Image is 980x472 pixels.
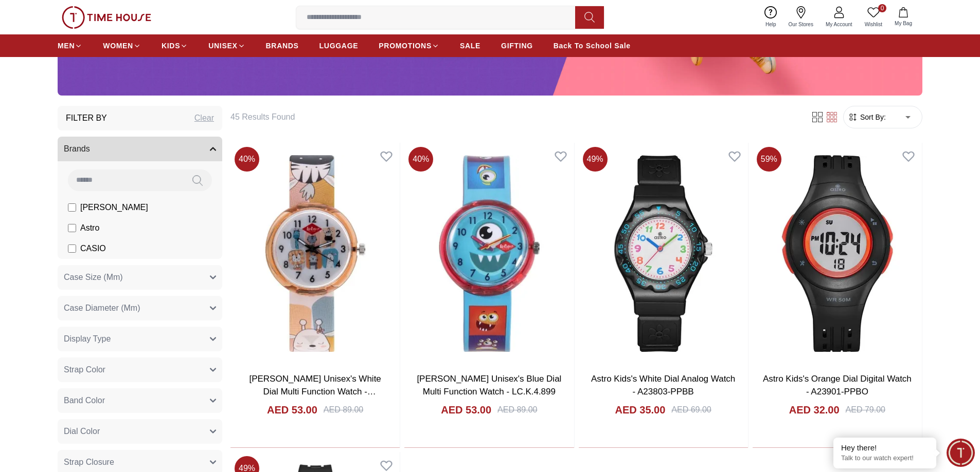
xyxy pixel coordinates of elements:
span: Help [761,21,780,28]
span: My Bag [890,20,916,27]
span: [PERSON_NAME] [80,201,148,214]
a: KIDS [162,36,188,55]
a: WOMEN [103,36,141,55]
a: PROMOTIONS [379,36,439,55]
button: Dial Color [58,419,222,444]
div: Hey there! [841,443,929,453]
span: CASIO [80,242,106,255]
img: ... [62,6,151,29]
button: Display Type [58,327,222,351]
img: Astro Kids's Orange Dial Digital Watch - A23901-PPBO [753,143,922,364]
a: [PERSON_NAME] Unisex's White Dial Multi Function Watch - LC.K.4.838 [249,374,381,410]
a: Help [759,4,782,30]
span: 40 % [235,147,259,172]
span: Dial Color [64,425,100,438]
span: 0 [878,4,886,12]
span: Sort By: [858,112,886,122]
span: PROMOTIONS [379,41,432,51]
button: Case Size (Mm) [58,265,222,290]
div: AED 69.00 [671,404,711,416]
button: Brands [58,137,222,161]
span: MEN [58,41,75,51]
button: Sort By: [848,112,886,122]
span: 59 % [757,147,781,172]
span: 40 % [408,147,433,172]
div: AED 89.00 [324,404,363,416]
h6: 45 Results Found [230,111,798,123]
span: SALE [460,41,480,51]
div: Clear [194,112,214,124]
span: Band Color [64,394,105,407]
input: CASIO [68,244,76,253]
button: Strap Color [58,357,222,382]
button: Band Color [58,388,222,413]
img: Lee Cooper Unisex's Blue Dial Multi Function Watch - LC.K.4.899 [404,143,574,364]
span: My Account [822,21,857,28]
img: Lee Cooper Unisex's White Dial Multi Function Watch - LC.K.4.838 [230,143,400,364]
p: Talk to our watch expert! [841,454,929,463]
a: UNISEX [208,36,245,55]
span: Wishlist [861,21,886,28]
a: [PERSON_NAME] Unisex's Blue Dial Multi Function Watch - LC.K.4.899 [417,374,561,397]
a: Astro Kids's Orange Dial Digital Watch - A23901-PPBO [763,374,912,397]
span: KIDS [162,41,180,51]
h4: AED 35.00 [615,403,666,417]
div: AED 89.00 [497,404,537,416]
a: GIFTING [501,36,533,55]
a: SALE [460,36,480,55]
span: 49 % [583,147,608,172]
span: WOMEN [103,41,133,51]
input: [PERSON_NAME] [68,203,76,212]
h4: AED 32.00 [789,403,840,417]
span: LUGGAGE [319,41,359,51]
span: Astro [80,222,99,234]
span: Strap Color [64,364,105,376]
img: Astro Kids's White Dial Analog Watch - A23803-PPBB [579,143,748,364]
div: AED 79.00 [846,404,885,416]
a: Back To School Sale [554,36,631,55]
a: Our Stores [782,4,819,30]
h4: AED 53.00 [441,403,491,417]
span: Display Type [64,333,111,345]
a: BRANDS [266,36,299,55]
span: Strap Closure [64,456,114,468]
a: 0Wishlist [859,4,888,30]
h4: AED 53.00 [267,403,317,417]
h3: Filter By [66,112,107,124]
span: GIFTING [501,41,533,51]
span: BRANDS [266,41,299,51]
span: Case Diameter (Mm) [64,302,140,314]
input: Astro [68,224,76,232]
span: UNISEX [208,41,237,51]
span: Our Stores [785,21,817,28]
span: Back To School Sale [554,41,631,51]
span: Brands [64,143,90,155]
button: Case Diameter (Mm) [58,296,222,320]
a: LUGGAGE [319,36,359,55]
div: Chat Widget [947,439,975,467]
a: Astro Kids's White Dial Analog Watch - A23803-PPBB [591,374,735,397]
span: Case Size (Mm) [64,271,123,284]
button: My Bag [888,5,918,29]
a: MEN [58,36,82,55]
